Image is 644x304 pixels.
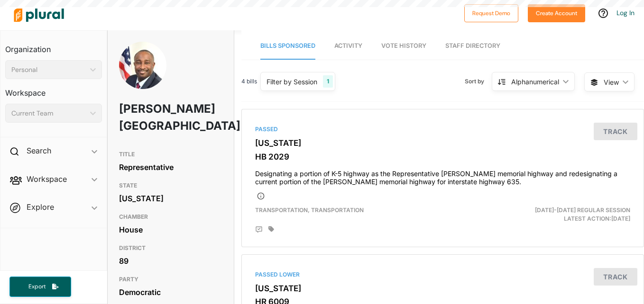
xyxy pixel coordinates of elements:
[594,123,637,140] button: Track
[119,149,222,160] h3: TITLE
[119,274,222,285] h3: PARTY
[119,160,222,174] div: Representative
[255,165,630,186] h4: Designating a portion of K-5 highway as the Representative [PERSON_NAME] memorial highway and red...
[119,254,222,268] div: 89
[5,79,102,100] h3: Workspace
[11,108,86,118] div: Current Team
[464,8,518,18] a: Request Demo
[119,180,222,191] h3: STATE
[119,211,222,223] h3: CHAMBER
[334,42,362,49] span: Activity
[334,33,362,60] a: Activity
[241,77,257,86] span: 4 bills
[255,206,364,214] span: Transportation, Transportation
[119,191,222,206] div: [US_STATE]
[119,242,222,254] h3: DISTRICT
[507,206,637,223] div: Latest Action: [DATE]
[11,65,86,75] div: Personal
[594,268,637,286] button: Track
[255,270,630,279] div: Passed Lower
[22,283,52,291] span: Export
[616,9,635,17] a: Log In
[323,75,333,88] div: 1
[381,33,426,60] a: Vote History
[9,277,71,297] button: Export
[260,33,315,60] a: Bills Sponsored
[255,138,630,148] h3: [US_STATE]
[119,285,222,299] div: Democratic
[260,42,315,49] span: Bills Sponsored
[445,33,500,60] a: Staff Directory
[604,77,619,87] span: View
[119,95,181,140] h1: [PERSON_NAME][GEOGRAPHIC_DATA]
[255,226,263,233] div: Add Position Statement
[27,145,51,156] h2: Search
[255,284,630,293] h3: [US_STATE]
[255,125,630,134] div: Passed
[535,206,630,214] span: [DATE]-[DATE] Regular Session
[528,4,585,22] button: Create Account
[464,4,518,22] button: Request Demo
[268,226,274,232] div: Add tags
[465,77,492,86] span: Sort by
[267,77,317,87] div: Filter by Session
[381,42,426,49] span: Vote History
[528,8,585,18] a: Create Account
[5,36,102,56] h3: Organization
[119,223,222,237] div: House
[511,77,559,87] div: Alphanumerical
[119,42,166,111] img: Headshot of K.C. Ohaebosim
[255,152,630,161] h3: HB 2029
